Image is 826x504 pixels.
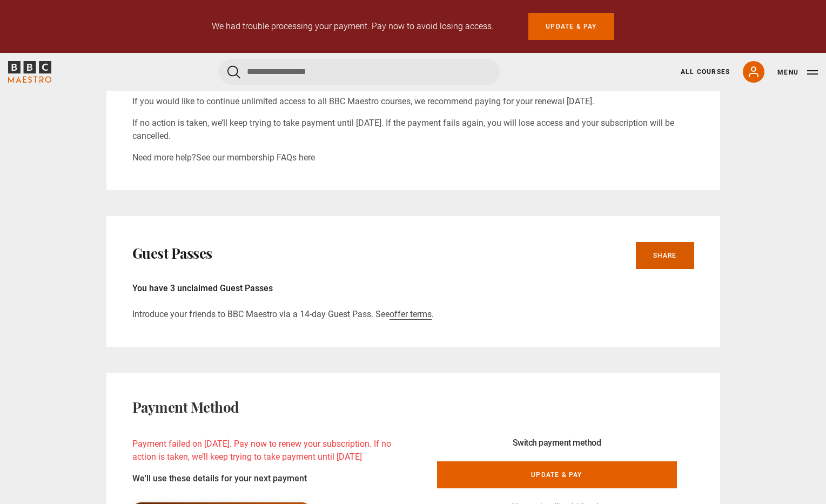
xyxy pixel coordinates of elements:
a: See our membership FAQs here [196,152,315,163]
p: If no action is taken, we’ll keep trying to take payment until [DATE]. If the payment fails again... [132,117,694,143]
p: You have 3 unclaimed Guest Passes [132,282,694,295]
a: Update & Pay [528,13,614,40]
p: Introduce your friends to BBC Maestro via a 14-day Guest Pass. See . [132,308,694,321]
a: All Courses [681,67,730,77]
a: Share [636,242,694,269]
h2: Payment Method [132,399,239,416]
p: If you would like to continue unlimited access to all BBC Maestro courses, we recommend paying fo... [132,95,694,108]
h3: Switch payment method [437,438,677,448]
a: offer terms [390,309,432,320]
a: Update & Pay [437,461,677,488]
input: Search [219,59,500,85]
svg: BBC Maestro [8,61,51,83]
p: Need more help? [132,151,694,164]
p: We'll use these details for your next payment [132,472,407,485]
p: We had trouble processing your payment. Pay now to avoid losing access. [212,20,494,33]
p: Payment failed on [DATE]. Pay now to renew your subscription. If no action is taken, we’ll keep t... [132,438,407,463]
button: Toggle navigation [777,67,818,78]
h2: Guest Passes [132,245,212,262]
button: Submit the search query [227,65,240,79]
